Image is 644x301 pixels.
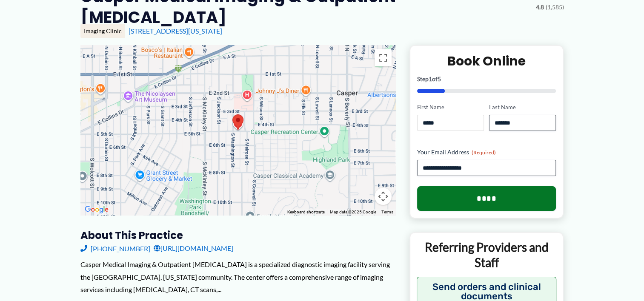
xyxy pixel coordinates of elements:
a: [PHONE_NUMBER] [80,242,150,255]
button: Keyboard shortcuts [287,209,325,215]
a: Open this area in Google Maps (opens a new window) [83,204,111,215]
label: Your Email Address [417,148,556,156]
label: Last Name [489,103,556,111]
a: [URL][DOMAIN_NAME] [154,242,233,255]
h3: About this practice [80,229,396,242]
img: Google [83,204,111,215]
span: (Required) [472,149,496,156]
span: Map data ©2025 Google [330,210,376,214]
p: Referring Providers and Staff [417,239,557,270]
button: Toggle fullscreen view [375,49,392,66]
a: Terms (opens in new tab) [381,210,393,214]
div: Imaging Clinic [80,24,125,38]
button: Map camera controls [375,188,392,205]
a: [STREET_ADDRESS][US_STATE] [129,27,222,35]
span: 1 [429,75,432,82]
span: 4.8 [536,2,544,13]
label: First Name [417,103,484,111]
span: 5 [438,75,441,82]
p: Step of [417,76,556,82]
div: Casper Medical Imaging & Outpatient [MEDICAL_DATA] is a specialized diagnostic imaging facility s... [80,258,396,296]
h2: Book Online [417,53,556,69]
span: (1,585) [546,2,564,13]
